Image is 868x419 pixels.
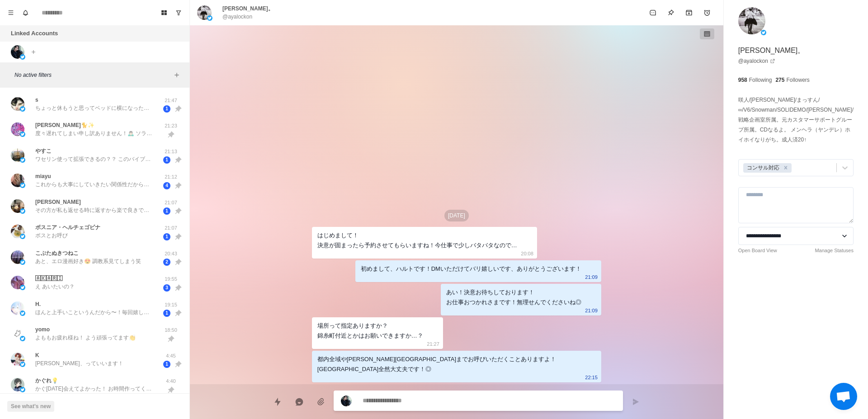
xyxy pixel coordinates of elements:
[290,393,308,411] button: Reply with AI
[761,30,766,35] img: picture
[20,157,25,163] img: picture
[35,104,153,112] p: ちょっと休もうと思ってベッドに横になったら意識飛んでました…笑 あの時のハルトさんめちゃくちゃ意地悪だし、反論したいくても喘いでるから話せないしで悔しかったの覚えてます！笑 リープなら[DATE...
[160,301,182,309] p: 19:15
[35,172,51,180] p: miayu
[317,231,517,250] div: はじめまして！ 決意が固まったら予約させてもらいますね！今仕事で少しバタバタなので…
[20,106,25,112] img: picture
[11,225,24,238] img: picture
[171,70,182,80] button: Add filters
[160,352,182,360] p: 4:45
[28,47,39,57] button: Add account
[163,182,170,189] span: 4
[738,76,747,84] p: 958
[35,359,123,367] p: [PERSON_NAME]、っていいます！
[35,282,75,291] p: え あいたいの？
[11,378,24,391] img: picture
[160,250,182,258] p: 20:43
[744,163,781,173] div: コンサル対応
[11,174,24,187] img: picture
[444,210,469,221] p: [DATE]
[20,362,25,367] img: picture
[157,5,171,20] button: Board View
[160,199,182,207] p: 21:07
[20,336,25,341] img: picture
[35,198,81,206] p: [PERSON_NAME]
[20,311,25,316] img: picture
[35,249,79,257] p: こぶたぬきつねこ
[662,4,680,22] button: Pin
[11,29,58,38] p: Linked Accounts
[680,4,698,22] button: Archive
[20,259,25,265] img: picture
[20,208,25,214] img: picture
[20,183,25,188] img: picture
[269,393,287,411] button: Quick replies
[163,284,170,292] span: 3
[446,287,581,307] div: あい！決意お待ちしております！ お仕事おつかれさまです！無理せんでくださいね◎
[20,132,25,137] img: picture
[317,354,581,374] div: 都内全域や[PERSON_NAME][GEOGRAPHIC_DATA]までお呼びいただくことありますよ！[GEOGRAPHIC_DATA]全然大丈夫です！◎
[738,45,805,56] p: [PERSON_NAME]。
[163,207,170,215] span: 1
[35,300,41,308] p: H.
[644,4,662,22] button: Mark as unread
[197,5,212,20] img: picture
[222,5,274,13] p: [PERSON_NAME]。
[35,180,153,188] p: これからも大事にしていきたい関係性だからこそ、ちゃんと信じられるようにしたいなって思ってる‼️
[35,257,141,265] p: あと、エロ漫画好き😍 調教系見てしまう笑
[35,274,62,282] p: 🄰🄺🄰🅁🄸
[160,148,182,155] p: 21:13
[786,76,809,84] p: Followers
[312,393,330,411] button: Add media
[830,383,857,410] div: チャットを開く
[11,250,24,264] img: picture
[35,96,38,104] p: s
[160,122,182,130] p: 21:23
[20,234,25,239] img: picture
[11,97,24,111] img: picture
[775,76,784,84] p: 275
[749,76,772,84] p: Following
[35,129,153,137] p: 度々遅れてしまい申し訳ありません！🙇🏻‍♂️ ソラさんにご連絡してOKいただきましたのでオーダー作成いたしました！ [URL][DOMAIN_NAME] ⬆️こちら大丈夫でしたら電話番号の入力お...
[11,276,24,289] img: picture
[163,259,170,266] span: 2
[781,163,791,173] div: Remove コンサル対応
[160,275,182,283] p: 19:55
[11,353,24,366] img: picture
[585,272,598,282] p: 21:09
[35,377,58,385] p: かぐれ💡
[815,247,854,254] a: Manage Statuses
[738,247,777,254] a: Open Board View
[341,395,352,406] img: picture
[11,122,24,136] img: picture
[35,147,52,155] p: やすこ
[35,231,68,240] p: ボスとお呼び
[738,95,854,145] p: 咲人/[PERSON_NAME]/まっすん/∞/V6/Snowman/SOLIDEMO/[PERSON_NAME]/戦略企画室所属。元カスタマーサポートグループ所属。CDなるよ。 メンヘラ（ヤン...
[20,54,25,60] img: picture
[160,326,182,334] p: 18:50
[35,334,136,342] p: よももお疲れ様ね！ よう頑張ってます👏
[163,310,170,317] span: 1
[585,306,598,315] p: 21:09
[35,325,50,334] p: yomo
[160,173,182,181] p: 21:12
[222,13,252,21] p: @ayalockon
[7,401,54,412] button: See what's new
[163,361,170,368] span: 1
[35,121,94,129] p: [PERSON_NAME]🐈️✨️
[521,249,533,259] p: 20:08
[20,285,25,290] img: picture
[11,301,24,315] img: picture
[171,5,186,20] button: Show unread conversations
[207,15,212,21] img: picture
[35,206,153,214] p: その方が私も返せる時に返すから楽で良きですね🙆‍♀️ 優先して欲しくなったら本指目指します🤣 私、色々混ざりすぎててやばいかも😌笑 意外と甘より行けるかも！笑 とびっ子いいねーちょっと興味ある👍
[738,7,765,34] img: picture
[11,45,24,59] img: picture
[11,148,24,162] img: picture
[4,5,18,20] button: Menu
[163,105,170,113] span: 1
[35,223,100,231] p: ボスニア・ヘルチェゴビナ
[427,339,439,349] p: 21:27
[35,308,153,316] p: ほんと上手いこというんだから〜！毎回嬉しいこと言ってくれてありがとうございます😂 はい！最近はいじめられる方が好きかもって思ってて1度されてみたいです！笑笑
[361,264,581,274] div: 初めまして、ハルトです！DMいただけてバリ嬉しいです、ありがとうございます！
